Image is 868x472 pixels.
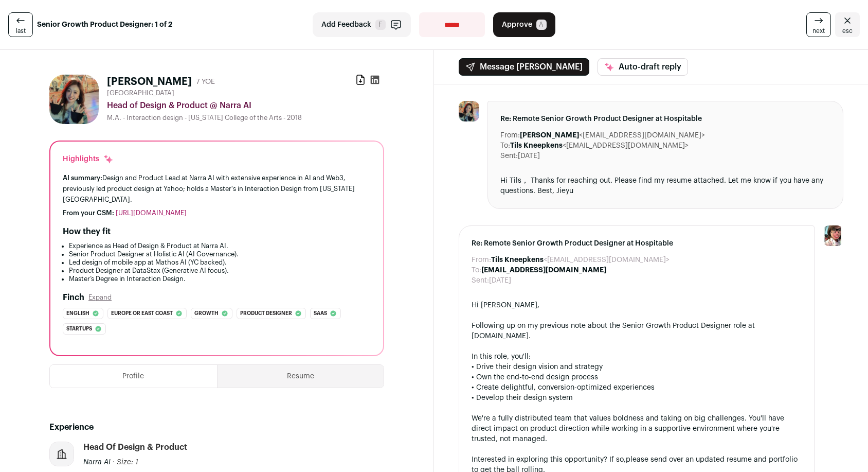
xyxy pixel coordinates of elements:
div: Design and Product Lead at Narra AI with extensive experience in AI and Web3, previously led prod... [63,172,371,205]
dt: From: [472,255,491,265]
dd: [DATE] [518,151,540,161]
span: Narra AI [83,459,111,466]
a: [URL][DOMAIN_NAME] [116,209,187,216]
button: Add Feedback F [313,12,411,37]
h2: Experience [49,421,384,433]
span: Europe or east coast [111,308,173,319]
span: Saas [314,308,327,319]
span: [GEOGRAPHIC_DATA] [107,89,174,97]
div: Head of Design & Product @ Narra AI [107,99,384,112]
li: Experience as Head of Design & Product at Narra AI. [69,242,371,250]
dd: <[EMAIL_ADDRESS][DOMAIN_NAME]> [510,141,689,151]
div: • Develop their design system [472,393,802,403]
img: company-logo-placeholder-414d4e2ec0e2ddebbe968bf319fdfe5acfe0c9b87f798d344e800bc9a89632a0.png [50,442,74,466]
span: From your CSM: [63,209,114,216]
div: • Drive their design vision and strategy [472,362,802,372]
dt: From: [500,130,520,141]
img: 21174dea9917ca262c05db7e69b45a9bf5f5315f3b8f2f32074d0ed9dba79820.jpg [459,101,479,121]
b: [EMAIL_ADDRESS][DOMAIN_NAME] [481,267,606,274]
button: Auto-draft reply [598,58,688,76]
span: F [375,20,386,30]
b: Tils Kneepkens [510,142,563,149]
span: next [812,27,825,35]
h1: [PERSON_NAME] [107,75,192,89]
div: Highlights [63,154,114,164]
div: M.A. - Interaction design - [US_STATE] College of the Arts - 2018 [107,114,384,122]
button: Resume [218,365,384,388]
span: Re: Remote Senior Growth Product Designer at Hospitable [500,114,830,124]
b: Tils Kneepkens [491,256,544,264]
span: AI summary: [63,174,102,181]
div: Hi Tils， Thanks for reaching out. Please find my resume attached. Let me know if you have any que... [500,176,830,196]
span: English [66,308,89,319]
button: Profile [50,365,217,388]
dt: Sent: [500,151,518,161]
div: We're a fully distributed team that values boldness and taking on big challenges. You'll have dir... [472,413,802,444]
div: Hi [PERSON_NAME], [472,300,802,310]
dd: <[EMAIL_ADDRESS][DOMAIN_NAME]> [491,255,670,265]
button: Message [PERSON_NAME] [459,58,589,76]
li: Product Designer at DataStax (Generative AI focus). [69,267,371,275]
div: Following up on my previous note about the Senior Growth Product Designer role at [DOMAIN_NAME]. [472,321,802,341]
span: Growth [194,308,219,319]
div: Head of Design & Product [83,442,187,453]
span: Product designer [240,308,292,319]
div: 7 YOE [196,77,215,87]
a: next [806,12,831,37]
dt: To: [472,265,481,275]
a: Close [835,12,860,37]
a: last [8,12,33,37]
dt: Sent: [472,275,489,286]
span: A [536,20,547,30]
span: last [16,27,26,35]
h2: Finch [63,291,84,304]
div: • Create delightful, conversion-optimized experiences [472,382,802,393]
img: 14759586-medium_jpg [823,225,843,246]
button: Expand [88,293,112,302]
li: Senior Product Designer at Holistic AI (AI Governance). [69,250,371,258]
strong: Senior Growth Product Designer: 1 of 2 [37,20,172,30]
button: Approve A [493,12,555,37]
dt: To: [500,141,510,151]
span: Re: Remote Senior Growth Product Designer at Hospitable [472,238,802,249]
span: Add Feedback [321,20,371,30]
span: Approve [502,20,532,30]
div: In this role, you'll: [472,352,802,362]
span: · Size: 1 [113,459,138,466]
span: Startups [66,324,92,334]
img: 21174dea9917ca262c05db7e69b45a9bf5f5315f3b8f2f32074d0ed9dba79820.jpg [49,75,99,124]
div: • Own the end-to-end design process [472,372,802,382]
dd: [DATE] [489,275,511,286]
li: Master’s Degree in Interaction Design. [69,275,371,283]
span: esc [842,27,853,35]
b: [PERSON_NAME] [520,132,579,139]
dd: <[EMAIL_ADDRESS][DOMAIN_NAME]> [520,130,705,141]
li: Led design of mobile app at Mathos AI (YC backed). [69,258,371,267]
h2: How they fit [63,225,111,238]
